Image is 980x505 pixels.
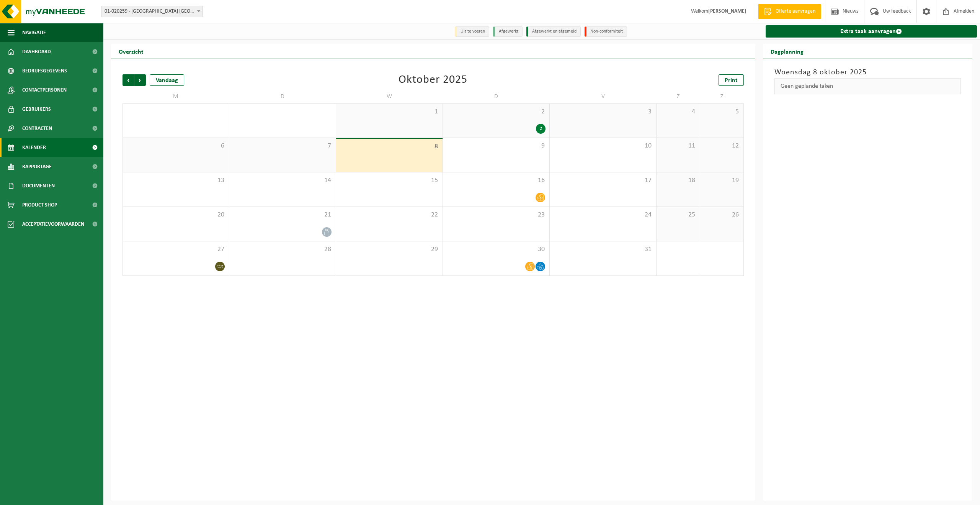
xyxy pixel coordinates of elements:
span: 16 [447,176,546,185]
span: 30 [447,245,546,254]
strong: [PERSON_NAME] [708,8,746,14]
td: V [550,90,657,103]
span: 15 [340,176,439,185]
span: 5 [704,108,740,116]
span: Documenten [22,176,55,195]
h2: Dagplanning [763,44,811,59]
span: 6 [127,142,225,150]
span: 28 [233,245,332,254]
h3: Woensdag 8 oktober 2025 [774,67,961,78]
td: W [336,90,443,103]
span: 01-020259 - BANVERCO NV - OOSTENDE [101,6,203,17]
li: Uit te voeren [455,26,489,37]
span: 4 [660,108,696,116]
span: 3 [554,108,652,116]
span: Rapportage [22,157,52,176]
span: Offerte aanvragen [774,8,817,15]
span: Dashboard [22,42,51,61]
li: Afgewerkt en afgemeld [526,26,581,37]
span: 26 [704,211,740,219]
td: D [443,90,550,103]
span: Bedrijfsgegevens [22,61,67,80]
td: Z [657,90,700,103]
div: Vandaag [150,74,184,86]
li: Afgewerkt [493,26,523,37]
span: Product Shop [22,195,57,215]
span: 7 [233,142,332,150]
span: 12 [704,142,740,150]
span: Kalender [22,138,46,157]
span: Contactpersonen [22,80,67,100]
span: 21 [233,211,332,219]
span: 01-020259 - BANVERCO NV - OOSTENDE [101,6,203,17]
span: 2 [447,108,546,116]
span: 20 [127,211,225,219]
span: Print [725,77,738,84]
span: 25 [660,211,696,219]
h2: Overzicht [111,44,151,59]
a: Extra taak aanvragen [766,25,977,38]
td: Z [700,90,744,103]
a: Print [719,74,744,86]
td: M [122,90,229,103]
span: Navigatie [22,23,46,42]
li: Non-conformiteit [585,26,627,37]
a: Offerte aanvragen [758,4,821,19]
span: 19 [704,176,740,185]
span: 23 [447,211,546,219]
span: 24 [554,211,652,219]
span: Gebruikers [22,100,51,119]
span: Volgende [134,74,146,86]
span: Vorige [122,74,134,86]
span: 14 [233,176,332,185]
span: 10 [554,142,652,150]
td: D [229,90,336,103]
span: 17 [554,176,652,185]
span: 22 [340,211,439,219]
span: 13 [127,176,225,185]
div: 2 [536,124,546,134]
div: Oktober 2025 [399,74,467,86]
span: 11 [660,142,696,150]
span: 31 [554,245,652,254]
span: 9 [447,142,546,150]
span: 18 [660,176,696,185]
span: 29 [340,245,439,254]
div: Geen geplande taken [774,78,961,94]
span: 1 [340,108,439,116]
span: Contracten [22,119,52,138]
span: Acceptatievoorwaarden [22,215,84,234]
span: 27 [127,245,225,254]
span: 8 [340,143,439,151]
